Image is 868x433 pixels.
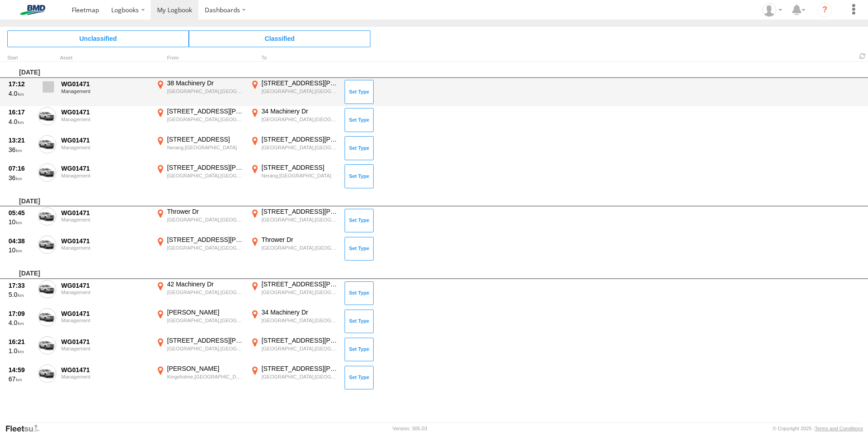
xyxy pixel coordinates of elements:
label: Click to View Event Location [154,280,245,306]
div: 05:45 [9,209,33,217]
label: Click to View Event Location [154,207,245,234]
div: © Copyright 2025 - [773,426,863,431]
div: [PERSON_NAME] [167,308,244,316]
a: Terms and Conditions [815,426,863,431]
div: 10 [9,246,33,254]
label: Click to View Event Location [154,79,245,105]
label: Click to View Event Location [249,79,340,105]
div: [GEOGRAPHIC_DATA],[GEOGRAPHIC_DATA] [167,216,244,223]
div: [GEOGRAPHIC_DATA],[GEOGRAPHIC_DATA] [261,289,338,295]
div: Thrower Dr [261,236,338,244]
div: 16:21 [9,338,33,346]
div: 16:17 [9,108,33,116]
div: Asset [60,56,151,60]
div: WG01471 [61,338,149,346]
div: Nerang,[GEOGRAPHIC_DATA] [261,172,338,179]
div: Management [61,245,149,251]
i: ? [818,3,832,17]
div: 36 [9,174,33,182]
div: From [154,56,245,60]
div: [GEOGRAPHIC_DATA],[GEOGRAPHIC_DATA] [261,245,338,251]
label: Click to View Event Location [154,308,245,335]
div: Click to Sort [7,56,35,60]
div: [GEOGRAPHIC_DATA],[GEOGRAPHIC_DATA] [261,317,338,324]
div: [GEOGRAPHIC_DATA],[GEOGRAPHIC_DATA] [167,317,244,324]
div: [STREET_ADDRESS][PERSON_NAME] [261,207,338,216]
div: WG01471 [61,136,149,144]
div: Mitchell Hall [759,3,785,17]
div: WG01471 [61,108,149,116]
span: Click to view Unclassified Trips [7,30,189,47]
button: Click to Set [345,281,374,305]
div: 5.0 [9,290,33,299]
div: 36 [9,146,33,154]
div: Management [61,318,149,323]
div: WG01471 [61,164,149,172]
label: Click to View Event Location [249,364,340,391]
div: WG01471 [61,366,149,374]
div: WG01471 [61,281,149,290]
div: [GEOGRAPHIC_DATA],[GEOGRAPHIC_DATA] [261,144,338,151]
div: Kingsholme,[GEOGRAPHIC_DATA] [167,374,244,380]
div: 1.0 [9,347,33,355]
div: WG01471 [61,237,149,245]
div: [STREET_ADDRESS][PERSON_NAME] [261,79,338,87]
div: Thrower Dr [167,207,244,216]
label: Click to View Event Location [154,236,245,262]
label: Click to View Event Location [249,207,340,234]
label: Click to View Event Location [249,336,340,363]
button: Click to Set [345,237,374,261]
div: [GEOGRAPHIC_DATA],[GEOGRAPHIC_DATA] [261,116,338,123]
div: 4.0 [9,319,33,327]
button: Click to Set [345,209,374,232]
div: 4.0 [9,118,33,126]
div: Version: 305.03 [393,426,427,431]
div: [GEOGRAPHIC_DATA],[GEOGRAPHIC_DATA] [167,345,244,352]
div: 34 Machinery Dr [261,107,338,115]
div: [GEOGRAPHIC_DATA],[GEOGRAPHIC_DATA] [167,172,244,179]
button: Click to Set [345,80,374,103]
div: To [249,56,340,60]
div: Management [61,173,149,178]
div: [STREET_ADDRESS][PERSON_NAME] [261,364,338,373]
div: [STREET_ADDRESS][PERSON_NAME] [261,336,338,344]
button: Click to Set [345,164,374,188]
img: bmd-logo.svg [9,5,56,15]
div: WG01471 [61,80,149,88]
div: 13:21 [9,136,33,144]
div: 07:16 [9,164,33,172]
div: [STREET_ADDRESS][PERSON_NAME] [167,336,244,344]
div: 10 [9,218,33,226]
div: [STREET_ADDRESS][PERSON_NAME] [261,280,338,288]
div: 38 Machinery Dr [167,79,244,87]
div: Management [61,346,149,351]
label: Click to View Event Location [249,236,340,262]
div: [GEOGRAPHIC_DATA],[GEOGRAPHIC_DATA] [261,88,338,94]
div: 42 Machinery Dr [167,280,244,288]
label: Click to View Event Location [154,336,245,363]
div: [GEOGRAPHIC_DATA],[GEOGRAPHIC_DATA] [167,88,244,94]
div: Nerang,[GEOGRAPHIC_DATA] [167,144,244,151]
div: [STREET_ADDRESS][PERSON_NAME] [167,107,244,115]
label: Click to View Event Location [154,163,245,190]
div: WG01471 [61,310,149,318]
div: 14:59 [9,366,33,374]
div: [STREET_ADDRESS][PERSON_NAME] [261,135,338,143]
div: [GEOGRAPHIC_DATA],[GEOGRAPHIC_DATA] [261,374,338,380]
label: Click to View Event Location [249,135,340,162]
div: [GEOGRAPHIC_DATA],[GEOGRAPHIC_DATA] [167,289,244,295]
div: Management [61,145,149,150]
div: 17:33 [9,281,33,290]
div: 04:38 [9,237,33,245]
div: [STREET_ADDRESS] [261,163,338,172]
div: 17:12 [9,80,33,88]
button: Click to Set [345,366,374,389]
div: Management [61,374,149,379]
div: [GEOGRAPHIC_DATA],[GEOGRAPHIC_DATA] [261,216,338,223]
label: Click to View Event Location [154,364,245,391]
div: WG01471 [61,209,149,217]
div: [GEOGRAPHIC_DATA],[GEOGRAPHIC_DATA] [167,245,244,251]
label: Click to View Event Location [154,135,245,162]
div: 67 [9,375,33,383]
div: 34 Machinery Dr [261,308,338,316]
